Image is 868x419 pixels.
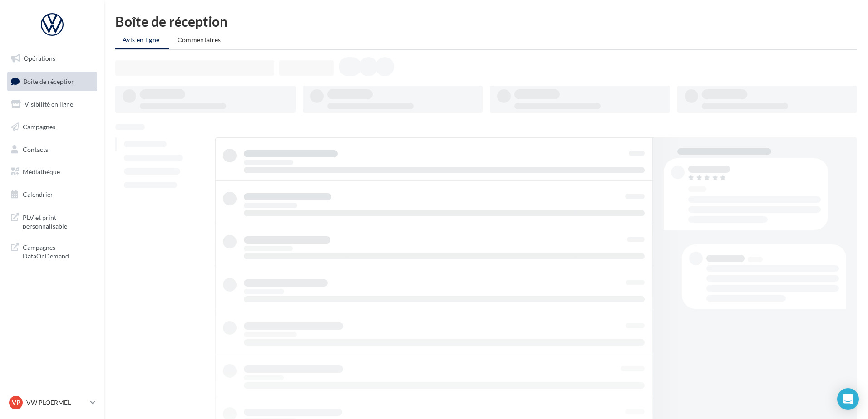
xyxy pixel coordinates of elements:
[115,15,857,28] div: Boîte de réception
[25,100,73,108] span: Visibilité en ligne
[5,49,99,68] a: Opérations
[23,123,55,131] span: Campagnes
[7,394,97,411] a: VP VW PLOERMEL
[5,162,99,181] a: Médiathèque
[23,77,75,85] span: Boîte de réception
[26,398,87,407] p: VW PLOERMEL
[5,208,99,234] a: PLV et print personnalisable
[5,117,99,136] a: Campagnes
[5,238,99,264] a: Campagnes DataOnDemand
[837,388,859,410] div: Open Intercom Messenger
[23,190,53,198] span: Calendrier
[5,72,99,91] a: Boîte de réception
[24,54,55,62] span: Opérations
[5,185,99,204] a: Calendrier
[23,168,60,175] span: Médiathèque
[12,398,20,407] span: VP
[23,241,94,261] span: Campagnes DataOnDemand
[178,36,221,44] span: Commentaires
[23,145,48,153] span: Contacts
[5,140,99,159] a: Contacts
[5,95,99,114] a: Visibilité en ligne
[23,211,94,231] span: PLV et print personnalisable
